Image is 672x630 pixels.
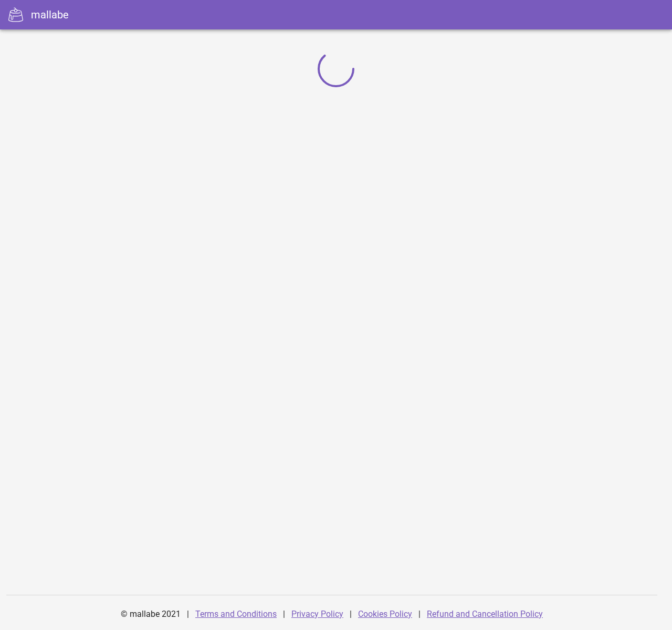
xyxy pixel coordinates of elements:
[427,609,543,619] a: Refund and Cancellation Policy
[195,609,277,619] a: Terms and Conditions
[358,609,412,619] a: Cookies Policy
[350,602,352,627] div: |
[31,7,69,23] div: mallabe
[283,602,285,627] div: |
[187,602,189,627] div: |
[114,602,187,627] div: © mallabe 2021
[291,609,343,619] a: Privacy Policy
[418,602,421,627] div: |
